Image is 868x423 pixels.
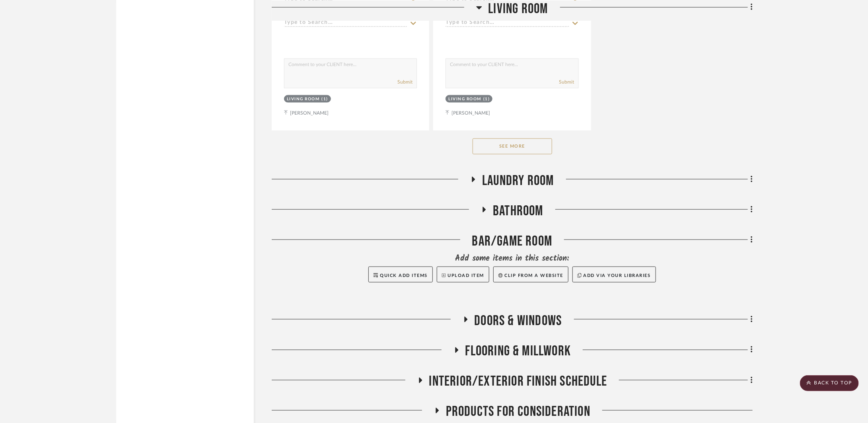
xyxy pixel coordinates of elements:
input: Type to Search… [284,19,407,27]
span: INTERIOR/EXTERIOR FINISH SCHEDULE [429,373,607,390]
button: Quick Add Items [368,267,433,283]
button: Upload Item [437,267,489,283]
button: Add via your libraries [572,267,656,283]
span: FLOORING & MILLWORK [465,343,571,360]
span: Quick Add Items [380,273,428,278]
div: Add some items in this section: [272,253,753,264]
div: (1) [483,96,490,102]
span: Laundry Room [482,172,554,189]
span: DOORS & WINDOWS [475,312,562,329]
input: Type to Search… [446,19,569,27]
span: Products For Consideration [446,404,590,421]
scroll-to-top-button: BACK TO TOP [800,375,859,391]
span: Bathroom [493,203,543,220]
button: Submit [559,78,574,86]
div: Living Room [287,96,320,102]
button: Submit [397,78,413,86]
button: Clip from a website [493,267,568,283]
div: Living Room [448,96,481,102]
button: See More [473,138,552,154]
div: (1) [322,96,329,102]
